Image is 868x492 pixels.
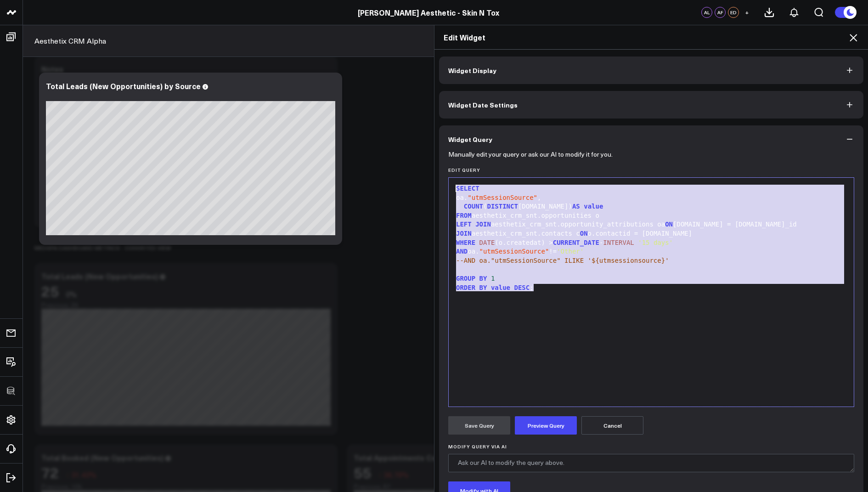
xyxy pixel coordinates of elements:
div: ; [453,283,849,293]
span: JOIN [456,230,472,237]
span: FROM [456,212,472,219]
button: + [741,7,752,18]
h2: Edit Widget [444,32,859,42]
div: oa. , [453,193,849,203]
label: Modify Query via AI [448,444,854,449]
span: 'Other' [557,248,584,255]
span: ORDER [456,284,475,291]
span: CURRENT_DATE [553,239,599,246]
div: (o.createdat) > - [453,238,849,248]
div: aesthetix_crm_snt.opportunity_attributions oa [DOMAIN_NAME] = [DOMAIN_NAME]_id [453,220,849,229]
span: --AND oa."utmSessionSource" ILIKE '${utmsessionsource}' [456,257,669,264]
div: aesthetix_crm_snt.contacts c o.contactid = [DOMAIN_NAME] [453,229,849,238]
button: Widget Display [439,57,863,84]
span: JOIN [475,221,491,228]
div: AL [701,7,712,18]
span: BY [479,284,487,291]
button: Preview Query [515,416,577,435]
span: Widget Date Settings [448,101,518,108]
span: value [491,284,510,291]
span: INTERVAL [603,239,634,246]
span: Widget Query [448,136,492,143]
p: Manually edit your query or ask our AI to modify it for you. [448,151,613,158]
span: + [745,9,749,16]
span: LEFT [456,221,472,228]
span: AS [572,203,580,210]
label: Edit Query [448,167,854,173]
a: [PERSON_NAME] Aesthetic - Skin N Tox [358,7,499,17]
span: '15 days' [638,239,673,246]
span: "utmSessionSource" [479,248,549,255]
button: Save Query [448,416,510,435]
span: 1 [491,275,495,282]
div: AF [715,7,726,18]
span: AND [456,248,468,255]
span: Widget Display [448,67,496,74]
span: DISTINCT [487,203,518,210]
span: WHERE [456,239,475,246]
div: aesthetix_crm_snt.opportunities o [453,211,849,221]
span: DESC [514,284,530,291]
span: GROUP [456,275,475,282]
span: ON [665,221,673,228]
span: value [584,203,603,210]
span: DATE [479,239,495,246]
div: ( [DOMAIN_NAME]) [453,202,849,211]
span: COUNT [464,203,483,210]
span: "utmSessionSource" [468,194,537,201]
span: ON [580,230,588,237]
div: oa. != [453,247,849,256]
div: ED [728,7,739,18]
span: SELECT [456,185,479,192]
span: BY [479,275,487,282]
button: Widget Query [439,125,863,153]
button: Cancel [581,416,643,435]
button: Widget Date Settings [439,91,863,119]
